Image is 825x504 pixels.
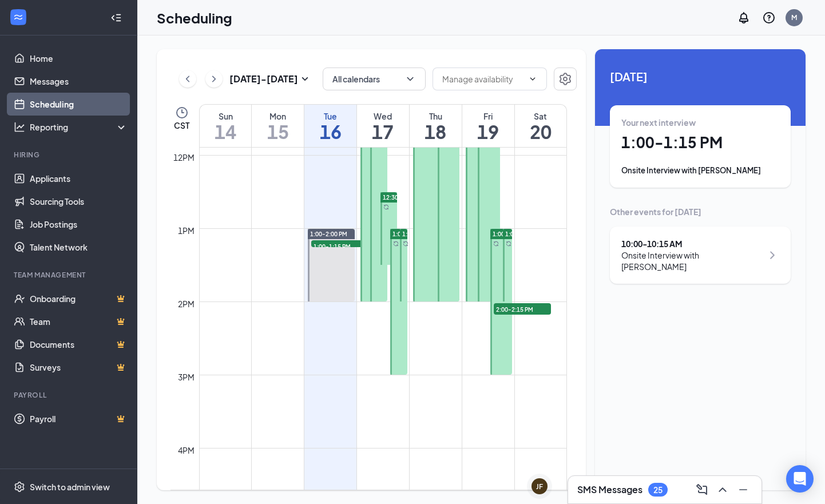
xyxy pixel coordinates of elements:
a: September 16, 2025 [304,105,356,147]
div: Other events for [DATE] [610,206,791,217]
div: Mon [252,110,304,122]
a: SurveysCrown [30,356,128,379]
a: September 14, 2025 [200,105,251,147]
div: Switch to admin view [30,481,110,493]
button: Settings [554,68,577,90]
h1: 18 [410,122,462,141]
svg: QuestionInfo [762,11,776,25]
svg: Settings [14,481,25,493]
button: ChevronLeft [179,70,196,88]
h1: 14 [200,122,251,141]
svg: ChevronUp [716,483,729,497]
h3: [DATE] - [DATE] [229,73,298,85]
h1: 15 [252,122,304,141]
span: 1:00-2:00 PM [310,230,347,238]
h1: 19 [462,122,514,141]
span: 1:00-3:00 PM [493,230,530,238]
a: Applicants [30,167,128,190]
a: TeamCrown [30,310,128,333]
a: PayrollCrown [30,407,128,430]
div: Your next interview [621,117,779,128]
svg: Sync [403,241,408,247]
span: 1:00-3:00 PM [392,230,430,238]
svg: WorkstreamLogo [13,11,24,23]
svg: Settings [558,72,572,86]
svg: ChevronRight [765,248,779,262]
div: Wed [357,110,409,122]
svg: Clock [175,106,189,120]
div: Payroll [14,390,125,400]
h1: Scheduling [157,8,232,27]
svg: Sync [506,241,511,247]
span: [DATE] [610,68,791,85]
svg: Sync [393,241,399,247]
div: Hiring [14,150,125,160]
h1: 17 [357,122,409,141]
h3: SMS Messages [577,483,642,496]
div: Onsite Interview with [PERSON_NAME] [621,165,779,176]
a: September 15, 2025 [252,105,304,147]
div: 1pm [176,224,197,237]
button: ComposeMessage [693,481,711,499]
a: September 18, 2025 [410,105,462,147]
a: September 20, 2025 [515,105,566,147]
div: 4pm [176,444,197,457]
svg: Minimize [736,483,750,497]
h1: 16 [304,122,356,141]
a: Home [30,47,128,70]
button: ChevronUp [713,481,732,499]
div: Sat [515,110,566,122]
div: Team Management [14,270,125,280]
span: 1:00-2:00 PM [505,230,542,238]
span: CST [174,120,189,131]
a: Messages [30,70,128,93]
a: September 19, 2025 [462,105,514,147]
input: Manage availability [442,73,523,85]
div: Thu [410,110,462,122]
a: OnboardingCrown [30,287,128,310]
span: 2:00-2:15 PM [494,303,551,315]
svg: ChevronDown [404,73,416,85]
svg: Analysis [14,121,25,133]
svg: ChevronLeft [182,72,193,86]
div: Reporting [30,121,128,133]
svg: SmallChevronDown [298,72,312,86]
h1: 1:00 - 1:15 PM [621,133,779,152]
svg: Notifications [737,11,751,25]
a: Sourcing Tools [30,190,128,213]
div: 12pm [171,151,197,164]
div: Onsite Interview with [PERSON_NAME] [621,249,763,272]
button: Minimize [734,481,752,499]
div: 3pm [176,371,197,383]
a: DocumentsCrown [30,333,128,356]
div: Open Intercom Messenger [786,465,814,493]
span: 1:00-2:00 PM [402,230,439,238]
div: JF [536,482,543,491]
span: 12:30-1:30 PM [383,193,423,201]
div: 25 [653,485,663,495]
svg: ChevronDown [528,74,537,84]
svg: Sync [493,241,499,247]
a: Job Postings [30,213,128,236]
button: ChevronRight [205,70,223,88]
span: 1:00-1:15 PM [311,240,368,252]
svg: ChevronRight [208,72,220,86]
a: Scheduling [30,93,128,116]
h1: 20 [515,122,566,141]
div: 10:00 - 10:15 AM [621,238,763,249]
a: Talent Network [30,236,128,259]
svg: Collapse [110,12,122,23]
div: Tue [304,110,356,122]
div: Fri [462,110,514,122]
svg: ComposeMessage [695,483,709,497]
svg: Sync [383,204,389,210]
div: M [791,13,797,22]
div: Sun [200,110,251,122]
div: 2pm [176,297,197,310]
button: All calendarsChevronDown [323,68,426,90]
a: September 17, 2025 [357,105,409,147]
